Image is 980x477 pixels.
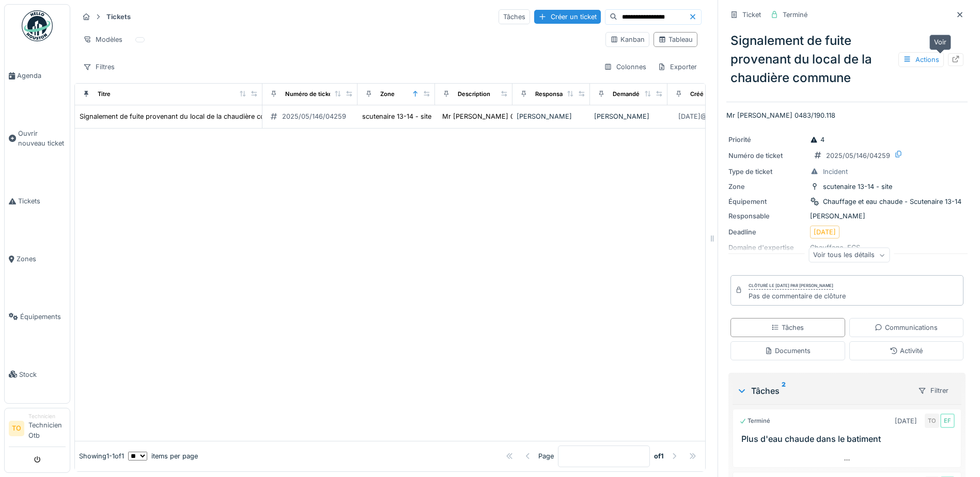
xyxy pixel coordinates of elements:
div: Terminé [739,417,770,425]
div: Ticket [742,10,761,20]
div: Actions [898,52,944,67]
div: Kanban [610,35,645,44]
a: Tickets [5,172,70,230]
div: Responsable [728,211,806,221]
div: 2025/05/146/04259 [826,151,890,161]
div: scutenaire 13-14 - site [362,112,431,121]
strong: Tickets [102,12,135,22]
div: Deadline [728,227,806,237]
div: Modèles [79,32,127,47]
p: Mr [PERSON_NAME] 0483/190.118 [726,110,968,120]
div: [DATE] @ 14:04:32 [678,112,734,121]
div: Priorité [728,135,806,145]
div: Zone [728,182,806,192]
span: Zones [17,254,66,264]
div: Créer un ticket [534,10,601,24]
div: Terminé [783,10,807,20]
li: TO [9,421,24,436]
div: Pas de commentaire de clôture [749,291,846,301]
div: Showing 1 - 1 of 1 [79,451,124,461]
div: Titre [98,90,111,99]
div: items per page [128,451,198,461]
div: scutenaire 13-14 - site [823,182,892,192]
div: Activité [890,346,923,356]
div: Tâches [737,385,909,397]
div: Clôturé le [DATE] par [PERSON_NAME] [749,282,833,290]
a: Zones [5,230,70,288]
span: Stock [19,370,66,379]
div: Filtrer [913,383,953,398]
a: Ouvrir nouveau ticket [5,105,70,172]
div: Mr [PERSON_NAME] 0483/190.118 [442,112,551,121]
div: Tâches [499,9,530,24]
div: Numéro de ticket [728,151,806,161]
div: Zone [380,90,395,99]
div: [PERSON_NAME] [594,112,663,121]
div: Type de ticket [728,167,806,177]
li: Technicien Otb [28,412,66,444]
a: Stock [5,345,70,403]
div: [DATE] [814,227,836,237]
div: 2025/05/146/04259 [282,112,346,121]
div: Signalement de fuite provenant du local de la chaudière commune [80,112,288,121]
div: Documents [765,346,811,356]
div: Signalement de fuite provenant du local de la chaudière commune [726,27,968,91]
div: EF [940,414,955,428]
h3: Plus d'eau chaude dans le batiment [741,434,957,444]
span: Tickets [18,196,66,206]
div: Incident [823,167,848,177]
a: Équipements [5,288,70,345]
div: Filtres [79,59,119,74]
div: [DATE] [895,416,917,426]
div: Créé le [690,90,710,99]
span: Équipements [20,312,66,322]
div: Équipement [728,197,806,206]
div: Description [458,90,490,99]
div: Voir [929,35,951,50]
div: [PERSON_NAME] [517,112,586,121]
div: Page [538,451,554,461]
div: Tableau [658,35,693,44]
div: Technicien [28,412,66,420]
img: Badge_color-CXgf-gQk.svg [22,10,53,41]
div: Communications [875,323,938,332]
div: Demandé par [613,90,650,99]
div: 4 [810,135,825,145]
a: Agenda [5,47,70,105]
div: Chauffage et eau chaude - Scutenaire 13-14 [823,197,961,206]
span: Agenda [17,71,66,81]
a: TO TechnicienTechnicien Otb [9,412,66,447]
div: [PERSON_NAME] [728,211,966,221]
span: Ouvrir nouveau ticket [18,129,66,148]
div: Tâches [771,323,804,332]
div: Exporter [653,59,702,74]
div: Voir tous les détails [808,248,890,263]
div: TO [925,414,939,428]
div: Colonnes [599,59,651,74]
div: Responsable [535,90,571,99]
sup: 2 [782,385,786,397]
div: Numéro de ticket [285,90,334,99]
strong: of 1 [654,451,664,461]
